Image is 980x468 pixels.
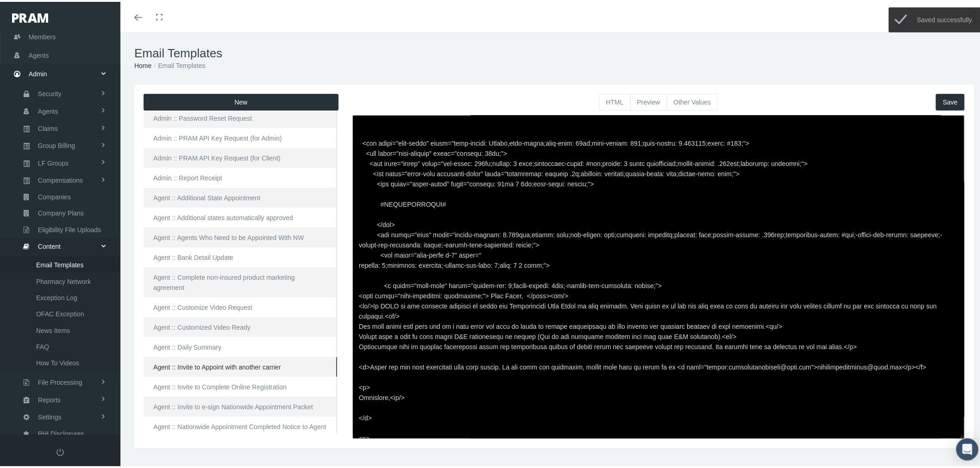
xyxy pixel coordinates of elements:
[29,63,47,81] span: Admin
[144,146,337,166] a: Admin :: PRAM API Key Request (for Client)
[144,92,339,109] button: New
[144,186,337,206] a: Agent :: Additional State Appointment
[936,92,965,109] button: Save
[38,154,69,169] span: LF Groups
[144,335,337,355] a: Agent :: Daily Summary
[144,106,337,126] a: Admin :: Password Reset Request
[29,45,49,62] span: Agents
[38,187,71,203] span: Companies
[599,92,718,109] div: Basic example
[38,171,83,186] span: Compensations
[38,119,58,135] span: Claims
[38,220,101,236] span: Eligibility File Uploads
[38,390,61,406] span: Reports
[38,237,61,252] span: Content
[12,12,48,21] img: PRAM_20_x_78.png
[134,44,974,59] h1: Email Templates
[943,97,958,104] span: Save
[144,415,337,435] a: Agent :: Nationwide Appointment Completed Notice to Agent
[38,84,62,100] span: Security
[144,166,337,186] a: Admin :: Report Receipt
[630,92,667,109] button: Preview
[38,373,82,388] span: File Processing
[134,60,151,68] a: Home
[36,337,49,353] span: FAQ
[144,206,337,226] a: Agent :: Additional states automatically approved
[144,226,337,246] a: Agent :: Agents Who Need to be Appointed With NW
[38,424,84,440] span: PHI Disclosures
[599,92,631,109] button: HTML
[29,26,56,44] span: Members
[36,321,70,337] span: News Items
[38,102,58,117] span: Agents
[956,437,979,459] div: Open Intercom Messenger
[36,272,91,288] span: Pharmacy Network
[667,92,718,109] button: Other Values
[36,304,84,320] span: OFAC Exception
[144,265,337,296] a: Agent :: Complete non-insured product marketing agreement
[38,136,75,152] span: Group Billing
[38,407,62,423] span: Settings
[144,246,337,265] a: Agent :: Bank Detail Update
[144,126,337,146] a: Admin :: PRAM API Key Request (for Admin)
[144,375,337,395] a: Agent :: Invite to Complete Online Registration
[144,315,337,335] a: Agent :: Customized Video Ready
[151,59,205,69] li: Email Templates
[144,296,337,315] a: Agent :: Customize Video Request
[36,255,83,271] span: Email Templates
[144,355,337,375] a: Agent :: Invite to Appoint with another carrier
[144,395,337,415] a: Agent :: Invite to e-sign Nationwide Appointment Packet
[36,288,77,304] span: Exception Log
[38,203,84,219] span: Company Plans
[36,353,79,369] span: How To Videos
